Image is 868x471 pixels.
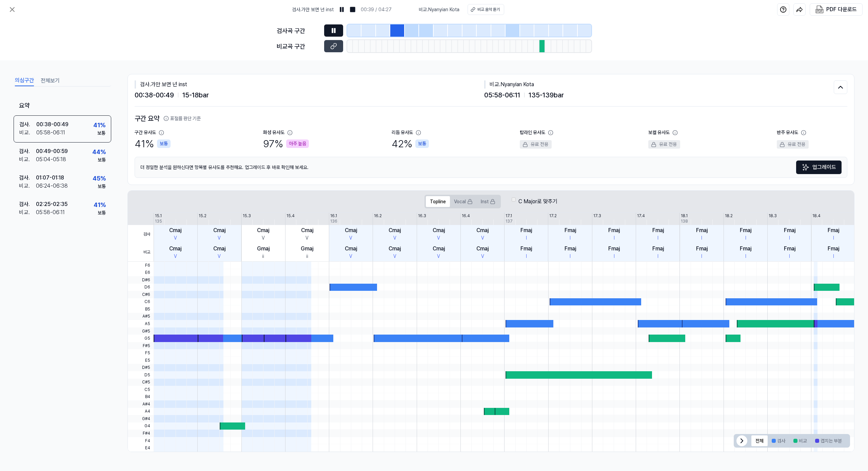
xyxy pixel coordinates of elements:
div: I [745,253,746,260]
div: Cmaj [476,245,489,253]
div: I [570,234,571,242]
div: Fmaj [520,226,532,234]
div: 보통 [415,139,429,148]
div: 16.4 [462,213,470,219]
div: Fmaj [520,245,532,253]
div: 17.4 [637,213,645,219]
span: G#4 [128,415,154,422]
div: 137 [506,218,513,224]
div: 보통 [98,156,106,164]
div: 97 % [263,136,309,151]
div: V [218,253,221,260]
img: pause [338,6,345,13]
button: 검사 [768,435,789,446]
div: Cmaj [389,226,401,234]
div: V [349,253,352,260]
div: 18.4 [812,213,821,219]
span: E5 [128,357,154,364]
div: 18.2 [725,213,733,219]
span: F#4 [128,430,154,437]
div: 검사 . [19,120,36,129]
div: ii [262,253,264,260]
button: 비교 음악 듣기 [468,4,504,15]
div: V [437,234,440,242]
div: 136 [330,218,337,224]
div: 05:04 - 05:18 [36,155,66,164]
div: Fmaj [740,245,751,253]
div: Fmaj [652,226,664,234]
div: Cmaj [433,226,445,234]
div: V [262,234,265,242]
span: 검사 [128,225,154,243]
button: Inst [477,196,499,207]
div: I [657,253,658,260]
a: Sparkles업그레이드 [796,161,842,174]
div: Cmaj [345,226,357,234]
div: I [614,234,615,242]
div: 보컬 유사도 [648,129,670,136]
div: 요약 [14,96,111,115]
div: I [614,253,615,260]
div: Cmaj [257,226,269,234]
button: 전체보기 [41,75,60,86]
div: 15.4 [287,213,295,219]
div: V [174,234,177,242]
div: I [526,234,527,242]
div: 16.3 [418,213,426,219]
span: 135 - 139 bar [529,90,564,100]
div: 구간 유사도 [135,129,156,136]
div: Fmaj [696,245,708,253]
div: 17.1 [506,213,512,219]
div: 화성 유사도 [263,129,284,136]
button: 의심구간 [15,75,34,86]
div: Fmaj [608,245,620,253]
div: I [833,234,834,242]
div: 00:39 / 04:27 [361,6,392,13]
div: 비교 . Nyanyian Kota [484,80,834,89]
span: A5 [128,320,154,327]
div: 보통 [98,209,106,216]
span: C6 [128,298,154,306]
span: G#5 [128,327,154,335]
div: V [218,234,221,242]
div: Fmaj [784,245,795,253]
span: 검사 . 가만 보면 넌 inst [292,6,334,13]
div: 유료 전용 [520,140,552,149]
div: 아주 높음 [286,139,309,148]
div: V [349,234,352,242]
div: I [789,234,790,242]
div: 비교 . [19,155,36,164]
span: C5 [128,386,154,393]
div: V [481,234,484,242]
button: 표절률 판단 기준 [163,115,201,122]
span: G5 [128,335,154,342]
h2: 구간 요약 [135,113,847,124]
div: 15.3 [243,213,251,219]
div: Cmaj [345,245,357,253]
div: V [393,234,396,242]
div: Cmaj [389,245,401,253]
div: V [481,253,484,260]
div: Cmaj [433,245,445,253]
div: 유료 전용 [777,140,809,149]
span: A#4 [128,400,154,408]
img: stop [349,6,356,13]
div: 41 % [93,120,105,130]
span: A4 [128,408,154,415]
span: E6 [128,269,154,277]
div: 비교 . [19,208,36,216]
div: 135 [155,218,162,224]
img: share [796,6,803,13]
div: I [833,253,834,260]
div: 17.2 [549,213,557,219]
div: 42 % [392,136,429,151]
div: 16.1 [330,213,337,219]
div: PDF 다운로드 [826,5,857,14]
div: Cmaj [476,226,489,234]
div: V [174,253,177,260]
div: I [570,253,571,260]
div: 탑라인 유사도 [520,129,545,136]
div: 16.2 [374,213,382,219]
span: F4 [128,437,154,445]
